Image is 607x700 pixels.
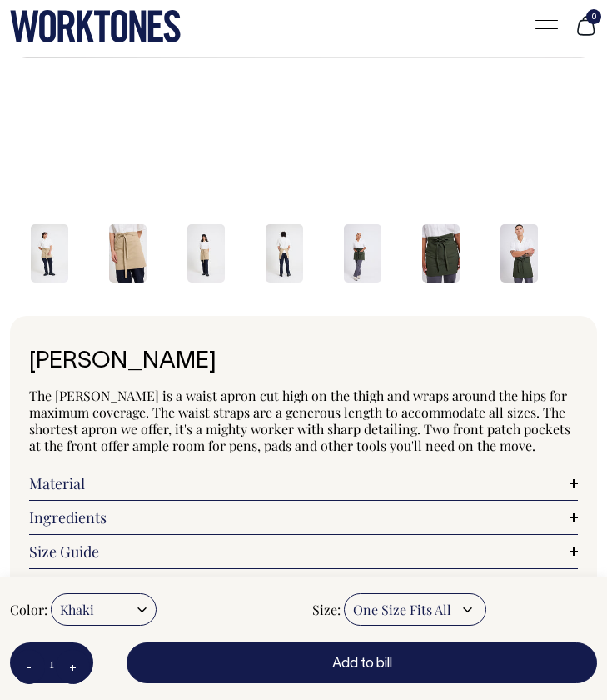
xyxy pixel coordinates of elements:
[29,349,578,375] h1: [PERSON_NAME]
[575,27,597,39] a: 0
[29,509,578,526] a: Ingredients
[29,387,570,454] span: The [PERSON_NAME] is a waist apron cut high on the thigh and wraps around the hips for maximum co...
[29,475,578,492] a: Material
[10,601,47,618] label: Color:
[344,224,381,282] img: olive
[31,224,68,282] img: khaki
[56,649,90,684] button: +
[500,224,538,282] img: olive
[586,9,601,24] span: 0
[13,649,45,684] button: -
[187,224,225,282] img: khaki
[312,601,341,618] label: Size:
[29,543,578,560] a: Size Guide
[127,642,597,683] button: Add to bill
[332,658,392,670] span: Add to bill
[266,224,303,282] img: khaki
[422,224,460,282] img: olive
[109,224,147,282] img: khaki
